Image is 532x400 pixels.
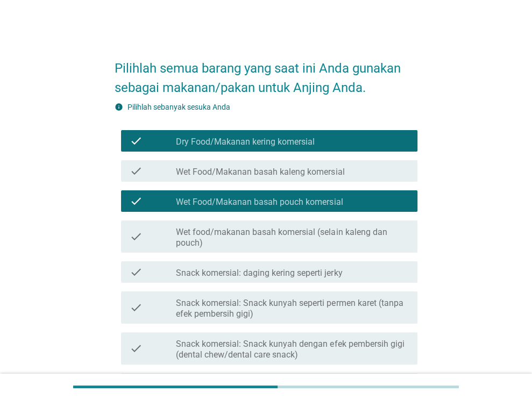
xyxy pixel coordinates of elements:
[130,165,143,177] i: check
[176,197,343,208] label: Wet Food/Makanan basah pouch komersial
[130,296,143,319] i: check
[130,337,143,360] i: check
[176,298,409,319] label: Snack komersial: Snack kunyah seperti permen karet (tanpa efek pembersih gigi)
[176,268,342,278] label: Snack komersial: daging kering seperti jerky
[130,225,143,248] i: check
[115,103,123,111] i: info
[176,137,315,147] label: Dry Food/Makanan kering komersial
[115,48,417,97] h2: Pilihlah semua barang yang saat ini Anda gunakan sebagai makanan/pakan untuk Anjing Anda.
[176,339,409,360] label: Snack komersial: Snack kunyah dengan efek pembersih gigi (dental chew/dental care snack)
[176,167,344,177] label: Wet Food/Makanan basah kaleng komersial
[130,195,143,208] i: check
[130,266,143,278] i: check
[176,227,409,248] label: Wet food/makanan basah komersial (selain kaleng dan pouch)
[127,103,230,111] label: Pilihlah sebanyak sesuka Anda
[130,134,143,147] i: check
